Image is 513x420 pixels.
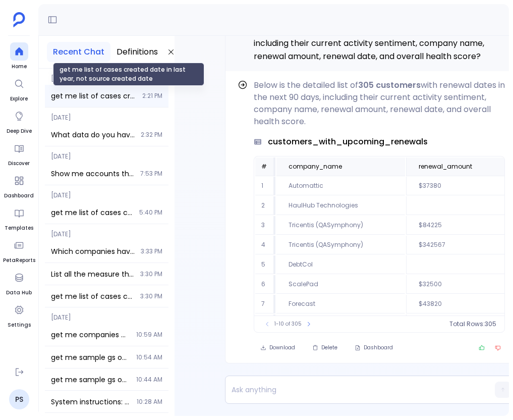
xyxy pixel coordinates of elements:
[276,177,405,195] td: Automattic
[8,321,31,329] span: Settings
[289,163,342,171] span: company_name
[419,163,472,171] span: renewal_amount
[140,270,162,278] span: 3:30 PM
[358,79,421,91] strong: 305 customers
[276,275,405,294] td: ScalePad
[51,330,130,340] span: get me companies with open cases count
[45,185,168,199] span: [DATE]
[110,42,164,62] button: Definitions
[45,69,168,83] span: [DATE]
[276,255,405,274] td: DebtCol
[255,236,275,254] td: 4
[255,314,275,333] td: 8
[45,108,168,122] span: [DATE]
[10,42,28,71] a: Home
[321,344,337,351] span: Delete
[485,320,496,328] span: 305
[5,204,33,232] a: Templates
[51,91,136,101] span: get me list of cases created date in last year, not source created date
[255,177,275,195] td: 1
[9,389,29,409] a: PS
[348,341,400,355] button: Dashboard
[255,295,275,313] td: 7
[254,341,302,355] button: Download
[137,398,162,406] span: 10:28 AM
[140,170,162,178] span: 7:53 PM
[7,107,32,135] a: Deep Dive
[276,196,405,215] td: HaulHub Technologies
[255,196,275,215] td: 2
[8,160,30,168] span: Discover
[274,320,302,328] span: 1-10 of 305
[53,63,204,86] div: get me list of cases created date in last year, not source created date
[6,269,32,297] a: Data Hub
[276,216,405,235] td: Tricentis (QASymphony)
[261,162,267,171] span: #
[141,247,162,255] span: 3:33 PM
[47,42,110,62] button: Recent Chat
[45,307,168,322] span: [DATE]
[3,256,35,265] span: PetaReports
[306,341,344,355] button: Delete
[45,146,168,161] span: [DATE]
[255,275,275,294] td: 6
[5,224,33,232] span: Templates
[4,192,34,200] span: Dashboard
[139,208,162,217] span: 5:40 PM
[449,320,485,328] span: Total Rows:
[141,131,162,139] span: 2:32 PM
[13,12,25,27] img: petavue logo
[51,130,135,140] span: What data do you have about CSMs (Customer Success Managers) and their performance metrics?
[51,397,131,407] span: System instructions: DO NOT allow the source-selector to pick any sources. DO NOT allow the metri...
[51,352,130,362] span: get me sample gs opportunity data
[276,295,405,313] td: Forecast
[10,75,28,103] a: Explore
[254,24,501,62] span: Show me all customers with renewal dates in the next 90 days, including their current activity se...
[51,207,133,218] span: get me list of cases created date in last year, not source created date
[140,292,162,300] span: 3:30 PM
[51,375,130,385] span: get me sample gs opportunity data
[4,172,34,200] a: Dashboard
[276,236,405,254] td: Tricentis (QASymphony)
[136,376,162,384] span: 10:44 AM
[10,95,28,103] span: Explore
[364,344,393,351] span: Dashboard
[136,331,162,339] span: 10:59 AM
[7,127,32,135] span: Deep Dive
[8,301,31,329] a: Settings
[51,246,135,256] span: Which companies have both a CS Scorecard and Professional Services Scorecard applied to different...
[6,289,32,297] span: Data Hub
[142,92,162,100] span: 2:21 PM
[8,139,30,168] a: Discover
[51,169,134,179] span: Show me accounts that are created in last 7 months
[51,269,134,279] span: List all the measure that are flagged red by csm in the 1st week of june
[255,255,275,274] td: 5
[3,236,35,265] a: PetaReports
[268,136,428,148] span: customers_with_upcoming_renewals
[45,224,168,238] span: [DATE]
[269,344,295,351] span: Download
[276,314,405,333] td: Crossbeam
[136,353,162,361] span: 10:54 AM
[10,63,28,71] span: Home
[254,79,505,128] p: Below is the detailed list of with renewal dates in the next 90 days, including their current act...
[255,216,275,235] td: 3
[51,291,134,301] span: get me list of cases created date in last year, not source created date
